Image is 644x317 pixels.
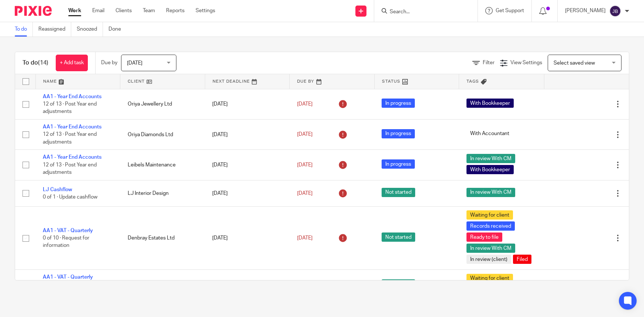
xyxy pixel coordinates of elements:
[466,154,515,163] span: In review With CM
[15,6,52,16] img: Pixie
[554,61,595,66] span: Select saved view
[205,207,290,270] td: [DATE]
[382,279,415,289] span: Not started
[43,187,72,192] a: LJ Cashflow
[205,180,290,206] td: [DATE]
[466,232,502,242] span: Ready to file
[43,132,97,145] span: 12 of 13 · Post Year end adjustments
[205,270,290,300] td: [DATE]
[382,99,415,108] span: In progress
[116,7,132,14] a: Clients
[120,180,205,206] td: LJ Interior Design
[466,244,515,253] span: In review With CM
[196,7,215,14] a: Settings
[609,5,621,17] img: svg%3E
[43,155,101,160] a: AA1 - Year End Accounts
[205,150,290,180] td: [DATE]
[77,22,103,37] a: Snoozed
[382,129,415,138] span: In progress
[38,22,71,37] a: Reassigned
[205,119,290,149] td: [DATE]
[127,61,142,66] span: [DATE]
[120,150,205,180] td: Leibels Maintenance
[43,194,97,200] span: 0 of 1 · Update cashflow
[466,210,513,220] span: Waiting for client
[297,235,313,241] span: [DATE]
[466,274,513,283] span: Waiting for client
[483,60,495,65] span: Filter
[382,188,415,197] span: Not started
[43,228,93,233] a: AA1 - VAT - Quarterly
[43,94,101,99] a: AA1 - Year End Accounts
[109,22,127,37] a: Done
[382,159,415,169] span: In progress
[166,7,185,14] a: Reports
[101,59,117,66] p: Due by
[466,255,511,264] span: In review (client)
[297,132,313,137] span: [DATE]
[15,22,33,37] a: To do
[297,162,313,168] span: [DATE]
[92,7,104,14] a: Email
[565,7,606,14] p: [PERSON_NAME]
[120,207,205,270] td: Denbray Estates Ltd
[297,101,313,107] span: [DATE]
[43,275,93,280] a: AA1 - VAT - Quarterly
[56,55,88,71] a: + Add task
[510,60,542,65] span: View Settings
[43,162,97,175] span: 12 of 13 · Post Year end adjustments
[120,119,205,149] td: Oriya Diamonds Ltd
[382,232,415,242] span: Not started
[466,188,515,197] span: In review With CM
[466,99,514,108] span: With Bookkeeper
[205,89,290,119] td: [DATE]
[143,7,155,14] a: Team
[496,8,524,13] span: Get Support
[38,60,48,66] span: (14)
[466,221,515,231] span: Records received
[120,89,205,119] td: Oriya Jewellery Ltd
[513,255,531,264] span: Filed
[466,129,513,138] span: With Accountant
[43,235,89,248] span: 0 of 10 · Request for information
[389,9,455,15] input: Search
[68,7,81,14] a: Work
[297,191,313,196] span: [DATE]
[23,59,48,67] h1: To do
[120,270,205,300] td: Uks Estates Ltd
[466,79,479,83] span: Tags
[466,165,514,174] span: With Bookkeeper
[43,101,97,114] span: 12 of 13 · Post Year end adjustments
[43,124,101,130] a: AA1 - Year End Accounts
